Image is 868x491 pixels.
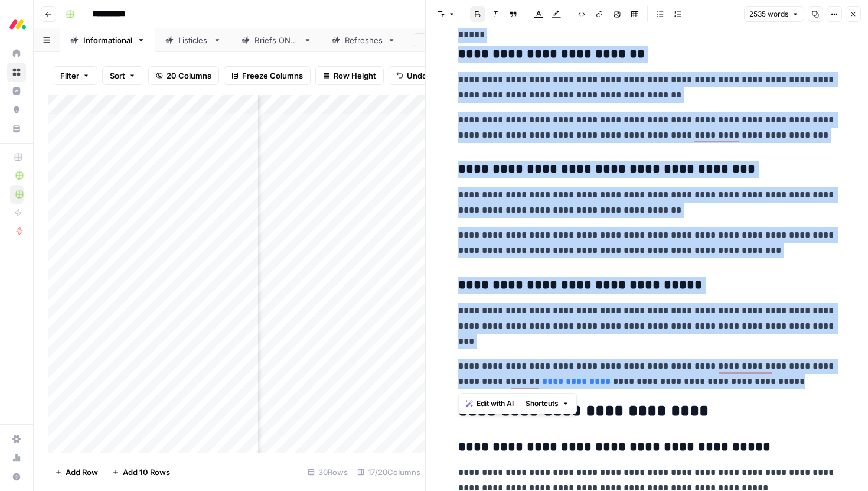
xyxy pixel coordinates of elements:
[7,63,26,82] a: Browse
[334,70,376,82] span: Row Height
[53,66,97,85] button: Filter
[60,28,155,52] a: Informational
[407,70,427,82] span: Undo
[224,66,311,85] button: Freeze Columns
[155,28,231,52] a: Listicles
[110,70,125,82] span: Sort
[526,398,559,409] span: Shortcuts
[7,9,26,39] button: Workspace: Monday.com
[521,396,574,411] button: Shortcuts
[315,66,384,85] button: Row Height
[744,6,804,22] button: 2535 words
[105,463,177,482] button: Add 10 Rows
[389,66,435,85] button: Undo
[7,467,26,486] button: Help + Support
[66,466,98,478] span: Add Row
[7,100,26,119] a: Opportunities
[353,463,425,482] div: 17/20 Columns
[345,34,383,46] div: Refreshes
[102,66,143,85] button: Sort
[477,398,514,409] span: Edit with AI
[303,463,353,482] div: 30 Rows
[167,70,211,82] span: 20 Columns
[48,463,105,482] button: Add Row
[254,34,299,46] div: Briefs ONLY
[7,430,26,448] a: Settings
[7,119,26,138] a: Your Data
[461,396,518,411] button: Edit with AI
[7,448,26,467] a: Usage
[148,66,219,85] button: 20 Columns
[123,466,170,478] span: Add 10 Rows
[242,70,303,82] span: Freeze Columns
[178,34,208,46] div: Listicles
[7,44,26,63] a: Home
[231,28,322,52] a: Briefs ONLY
[7,14,28,35] img: Monday.com Logo
[749,9,788,19] span: 2535 words
[7,82,26,100] a: Insights
[83,34,132,46] div: Informational
[322,28,406,52] a: Refreshes
[60,70,79,82] span: Filter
